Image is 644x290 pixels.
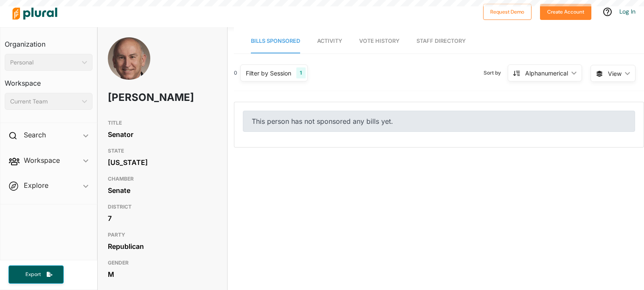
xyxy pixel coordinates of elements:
[483,4,532,20] button: Request Demo
[108,240,217,253] div: Republican
[483,7,532,16] a: Request Demo
[359,38,399,44] span: Vote History
[5,32,93,50] h3: Organization
[251,38,300,44] span: Bills Sponsored
[20,271,47,278] span: Export
[24,130,46,139] h2: Search
[108,146,217,156] h3: STATE
[234,69,237,77] div: 0
[359,29,399,53] a: Vote History
[108,184,217,197] div: Senate
[108,156,217,169] div: [US_STATE]
[525,69,568,78] div: Alphanumerical
[540,7,591,16] a: Create Account
[108,174,217,184] h3: CHAMBER
[108,268,217,281] div: M
[619,8,636,15] a: Log In
[108,37,150,80] img: Headshot of Richard Briggs
[5,71,93,89] h3: Workspace
[484,69,508,77] span: Sort by
[246,69,291,78] div: Filter by Session
[108,230,217,240] h3: PARTY
[296,67,305,78] div: 1
[317,38,342,44] span: Activity
[108,118,217,128] h3: TITLE
[540,4,591,20] button: Create Account
[10,97,79,106] div: Current Team
[108,212,217,225] div: 7
[108,85,173,110] h1: [PERSON_NAME]
[10,58,79,67] div: Personal
[108,202,217,212] h3: DISTRICT
[608,69,622,78] span: View
[317,29,342,53] a: Activity
[243,111,635,132] div: This person has not sponsored any bills yet.
[8,265,64,284] button: Export
[416,29,466,53] a: Staff Directory
[108,128,217,141] div: Senator
[108,258,217,268] h3: GENDER
[251,29,300,53] a: Bills Sponsored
